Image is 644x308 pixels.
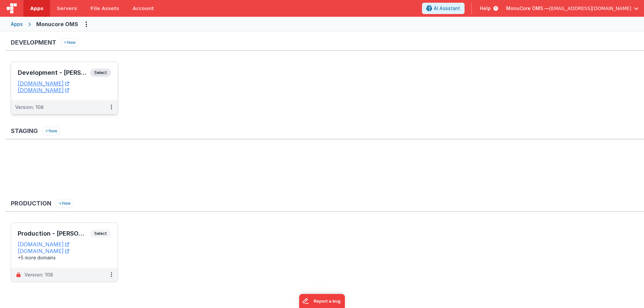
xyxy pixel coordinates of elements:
span: MonuCore OMS — [506,5,549,12]
div: Version: 108 [15,104,44,111]
a: [DOMAIN_NAME] [18,241,69,248]
button: AI Assistant [422,3,465,14]
a: [DOMAIN_NAME] [18,80,69,87]
h3: Production - [PERSON_NAME] [18,230,90,237]
button: New [55,199,74,208]
iframe: Marker.io feedback button [299,294,345,308]
a: [DOMAIN_NAME] [18,248,69,254]
span: Servers [57,5,77,12]
h3: Staging [11,128,38,134]
span: File Assets [91,5,119,12]
span: AI Assistant [434,5,460,12]
div: Version: 108 [24,271,53,278]
h3: Production [11,200,51,207]
span: Apps [30,5,43,12]
div: +5 more domains [18,254,111,261]
span: Select [90,69,111,77]
button: New [42,127,60,135]
span: [EMAIL_ADDRESS][DOMAIN_NAME] [549,5,631,12]
h3: Development - [PERSON_NAME] [18,69,90,76]
button: Options [81,19,92,29]
button: New [60,38,79,47]
button: MonuCore OMS — [EMAIL_ADDRESS][DOMAIN_NAME] [506,5,639,12]
a: [DOMAIN_NAME] [18,87,69,94]
h3: Development [11,39,56,46]
span: Help [480,5,491,12]
span: Select [90,230,111,238]
div: Monucore OMS [36,20,78,28]
div: Apps [11,21,23,27]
